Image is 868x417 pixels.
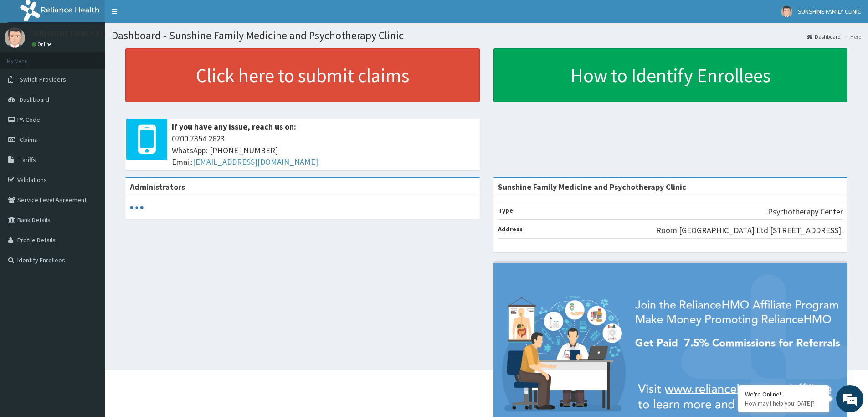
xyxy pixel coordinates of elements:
li: Here [842,33,861,41]
b: Administrators [130,182,185,192]
strong: Sunshine Family Medicine and Psychotherapy Clinic [498,182,686,192]
span: Dashboard [20,95,49,104]
span: Switch Providers [20,75,66,83]
div: We're Online! [745,390,822,398]
span: SUNSHINE FAMILY CLINIC [798,7,861,16]
img: User Image [781,6,792,17]
a: [EMAIL_ADDRESS][DOMAIN_NAME] [193,156,318,167]
b: Type [498,206,513,214]
a: Online [32,41,54,47]
p: Room [GEOGRAPHIC_DATA] Ltd [STREET_ADDRESS]. [656,224,843,236]
b: Address [498,225,523,233]
svg: audio-loading [130,201,144,214]
span: Claims [20,136,37,144]
p: Psychotherapy Center [768,206,843,218]
a: Dashboard [807,33,841,41]
a: Click here to submit claims [125,48,480,102]
h1: Dashboard - Sunshine Family Medicine and Psychotherapy Clinic [112,30,861,42]
span: 0700 7354 2623 WhatsApp: [PHONE_NUMBER] Email: [172,133,475,168]
p: How may I help you today? [745,400,822,407]
span: Tariffs [20,156,36,164]
a: How to Identify Enrollees [493,48,848,102]
p: SUNSHINE FAMILY CLINIC [32,30,119,38]
b: If you have any issue, reach us on: [172,121,296,132]
img: User Image [5,27,25,48]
